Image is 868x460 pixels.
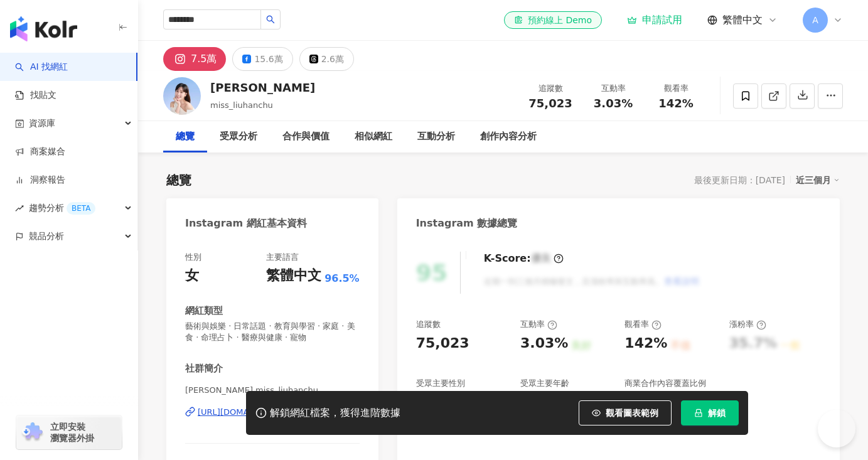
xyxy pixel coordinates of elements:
[29,194,95,222] span: 趨勢分析
[185,321,360,343] span: 藝術與娛樂 · 日常話題 · 教育與學習 · 家庭 · 美食 · 命理占卜 · 醫療與健康 · 寵物
[708,408,726,418] span: 解鎖
[417,129,455,144] div: 互動分析
[10,16,77,41] img: logo
[416,319,441,330] div: 追蹤數
[594,97,633,110] span: 3.03%
[163,77,201,115] img: KOL Avatar
[29,222,64,250] span: 競品分析
[694,409,703,417] span: lock
[185,217,307,230] div: Instagram 網紅基本資料
[29,109,55,137] span: 資源庫
[15,89,56,102] a: 找貼文
[15,146,65,158] a: 商案媒合
[50,421,94,444] span: 立即安裝 瀏覽器外掛
[504,11,602,29] a: 預約線上 Demo
[514,14,592,26] div: 預約線上 Demo
[812,13,818,27] span: A
[520,319,557,330] div: 互動率
[652,82,700,95] div: 觀看率
[324,272,360,286] span: 96.5%
[163,47,226,71] button: 7.5萬
[694,175,785,185] div: 最後更新日期：[DATE]
[658,97,694,110] span: 142%
[191,50,217,68] div: 7.5萬
[299,47,354,71] button: 2.6萬
[528,97,572,110] span: 75,023
[681,400,739,425] button: 解鎖
[185,266,199,286] div: 女
[67,202,95,215] div: BETA
[321,50,344,68] div: 2.6萬
[624,319,662,330] div: 觀看率
[416,217,518,230] div: Instagram 數據總覽
[232,47,292,71] button: 15.6萬
[527,82,574,95] div: 追蹤數
[176,129,195,144] div: 總覽
[185,385,360,396] span: [PERSON_NAME] miss_liuhanchu
[722,13,763,27] span: 繁體中文
[589,82,637,95] div: 互動率
[480,129,537,144] div: 創作內容分析
[210,80,315,95] div: [PERSON_NAME]
[416,334,469,353] div: 75,023
[624,378,706,389] div: 商業合作內容覆蓋比例
[484,252,564,265] div: K-Score :
[15,204,24,213] span: rise
[185,362,223,375] div: 社群簡介
[627,14,682,26] a: 申請試用
[579,400,672,425] button: 觀看圖表範例
[266,252,299,263] div: 主要語言
[355,129,392,144] div: 相似網紅
[20,422,45,442] img: chrome extension
[15,174,65,186] a: 洞察報告
[185,252,201,263] div: 性別
[166,171,191,189] div: 總覽
[266,266,321,286] div: 繁體中文
[220,129,257,144] div: 受眾分析
[624,334,667,353] div: 142%
[266,15,275,24] span: search
[282,129,330,144] div: 合作與價值
[606,408,658,418] span: 觀看圖表範例
[416,378,465,389] div: 受眾主要性別
[16,415,122,449] a: chrome extension立即安裝 瀏覽器外掛
[185,304,223,318] div: 網紅類型
[796,172,840,188] div: 近三個月
[520,378,569,389] div: 受眾主要年齡
[520,334,568,353] div: 3.03%
[254,50,282,68] div: 15.6萬
[210,100,273,110] span: miss_liuhanchu
[729,319,766,330] div: 漲粉率
[270,407,400,420] div: 解鎖網紅檔案，獲得進階數據
[15,61,68,73] a: searchAI 找網紅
